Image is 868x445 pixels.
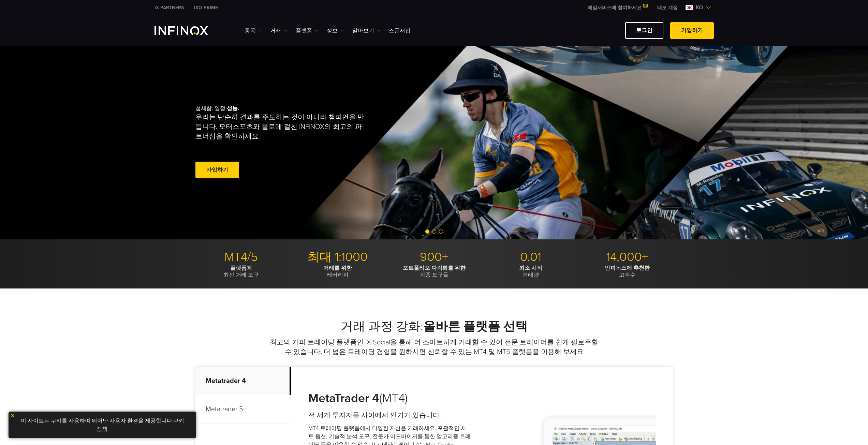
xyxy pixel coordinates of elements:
a: 거래 [270,27,287,35]
a: INFINOX [189,4,223,11]
h3: (MT4) [308,391,471,406]
a: 정보 [327,27,344,35]
a: 플랫폼 [296,27,318,35]
p: 레버리지 [292,265,383,278]
p: 최대 1:1000 [292,250,383,265]
p: 900+ [388,250,480,265]
a: 메일서비스에 참여하세요 [583,5,652,11]
img: yellow close icon [10,413,15,418]
a: 알아보기 [352,27,380,35]
strong: 거래를 위한 [323,265,352,271]
p: 최신 거래 도구 [195,265,287,278]
a: INFINOX Logo [155,26,224,35]
a: INFINOX MENU [652,4,683,11]
p: 이 사이트는 쿠키를 사용하여 뛰어난 사용자 환경을 제공합니다. . [12,415,193,435]
span: ko [693,3,706,12]
strong: 최소 시작 [519,265,542,271]
p: 고객수 [582,265,673,278]
a: 스폰서십 [389,27,411,35]
strong: 인피녹스에 추천한 [605,265,650,271]
strong: 올바른 플랫폼 선택 [423,319,528,334]
p: 0.01 [485,250,576,265]
span: Go to slide 3 [439,229,443,234]
span: Go to slide 1 [425,229,429,234]
strong: 성능. [227,105,239,112]
span: Go to slide 2 [432,229,436,234]
p: Metatrader 5 [195,395,291,424]
h2: 거래 과정 강화: [195,319,673,334]
strong: 플랫폼과 [230,265,252,271]
a: 로그인 [625,22,663,39]
p: MT4/5 [195,250,287,265]
p: 거래량 [485,265,576,278]
div: 섬세함. 열정. [195,94,410,191]
p: 최고의 카피 트레이딩 플랫폼인 IX Social을 통해 더 스마트하게 거래할 수 있어 전문 트레이더를 쉽게 팔로우할 수 있습니다. 더 넓은 트레이딩 경험을 원하시면 신뢰할 수... [269,338,600,357]
p: 14,000+ [582,250,673,265]
strong: 포트폴리오 다각화를 위한 [403,265,466,271]
a: 종목 [245,27,262,35]
p: 우리는 단순히 결과를 주도하는 것이 아니라 챔피언을 만듭니다. 모터스포츠와 폴로에 걸친 INFINOX의 최고의 파트너십을 확인하세요. [195,113,367,141]
a: 가입하기 [195,162,239,178]
a: 가입하기 [670,22,714,39]
h4: 전 세계 투자자들 사이에서 인기가 있습니다. [308,411,471,420]
strong: MetaTrader 4 [308,391,379,405]
p: 각종 도구들 [388,265,480,278]
p: Metatrader 4 [195,367,291,395]
a: INFINOX [149,4,189,11]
